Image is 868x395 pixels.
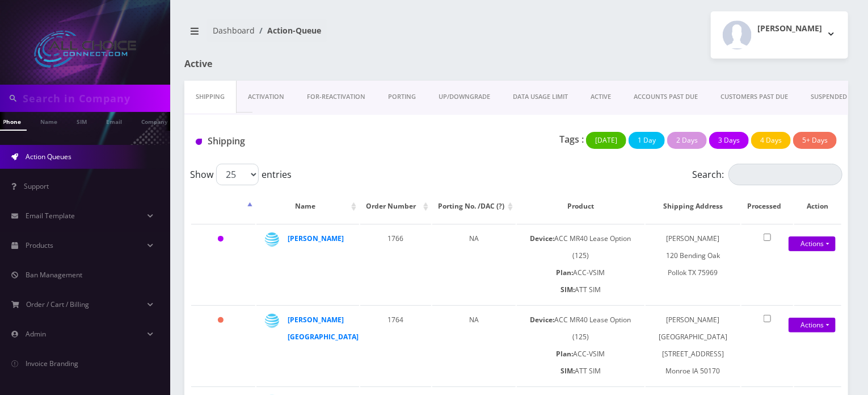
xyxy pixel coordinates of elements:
[789,236,836,251] a: Actions
[432,305,516,385] td: NA
[579,81,622,113] a: ACTIVE
[711,11,848,59] button: [PERSON_NAME]
[26,270,82,280] span: Ban Management
[646,190,740,223] th: Shipping Address
[216,164,259,185] select: Showentries
[530,315,554,325] b: Device:
[794,190,841,223] th: Action
[196,139,202,145] img: Shipping
[728,164,842,185] input: Search:
[432,224,516,304] td: NA
[26,240,53,250] span: Products
[100,112,128,130] a: Email
[517,224,644,304] td: ACC MR40 Lease Option (125) ACC-VSIM ATT SIM
[190,164,292,185] label: Show entries
[360,190,431,223] th: Order Number: activate to sort column ascending
[741,190,793,223] th: Processed: activate to sort column ascending
[789,318,836,332] a: Actions
[517,190,644,223] th: Product
[377,81,427,113] a: PORTING
[237,81,296,113] a: Activation
[296,81,377,113] a: FOR-REActivation
[288,234,344,243] a: [PERSON_NAME]
[256,190,359,223] th: Name: activate to sort column ascending
[559,132,584,146] p: Tags :
[136,112,174,130] a: Company
[556,268,573,277] b: Plan:
[360,305,431,385] td: 1764
[629,132,665,149] button: 1 Day
[709,132,749,149] button: 3 Days
[26,329,46,339] span: Admin
[757,24,822,34] h2: [PERSON_NAME]
[27,300,90,309] span: Order / Cart / Billing
[184,19,508,51] nav: breadcrumb
[360,224,431,304] td: 1766
[26,359,78,368] span: Invoice Branding
[255,24,321,36] li: Action-Queue
[26,211,75,221] span: Email Template
[692,164,842,185] label: Search:
[799,81,858,113] a: SUSPENDED
[427,81,502,113] a: UP/DOWNGRADE
[709,81,799,113] a: CUSTOMERS PAST DUE
[34,31,136,68] img: All Choice Connect
[196,136,398,147] h1: Shipping
[191,190,255,223] th: : activate to sort column descending
[556,349,573,359] b: Plan:
[561,285,575,294] b: SIM:
[35,112,63,130] a: Name
[288,315,359,342] a: [PERSON_NAME][GEOGRAPHIC_DATA]
[24,181,49,191] span: Support
[23,88,167,109] input: Search in Company
[667,132,707,149] button: 2 Days
[26,152,71,161] span: Action Queues
[530,234,554,243] b: Device:
[793,132,837,149] button: 5+ Days
[432,190,516,223] th: Porting No. /DAC (?): activate to sort column ascending
[751,132,791,149] button: 4 Days
[622,81,709,113] a: ACCOUNTS PAST DUE
[646,224,740,304] td: [PERSON_NAME] 120 Bending Oak Pollok TX 75969
[502,81,579,113] a: DATA USAGE LIMIT
[561,366,575,376] b: SIM:
[646,305,740,385] td: [PERSON_NAME][GEOGRAPHIC_DATA] [STREET_ADDRESS] Monroe IA 50170
[586,132,626,149] button: [DATE]
[213,25,255,36] a: Dashboard
[184,59,394,69] h1: Active
[71,112,92,130] a: SIM
[184,81,237,113] a: Shipping
[517,305,644,385] td: ACC MR40 Lease Option (125) ACC-VSIM ATT SIM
